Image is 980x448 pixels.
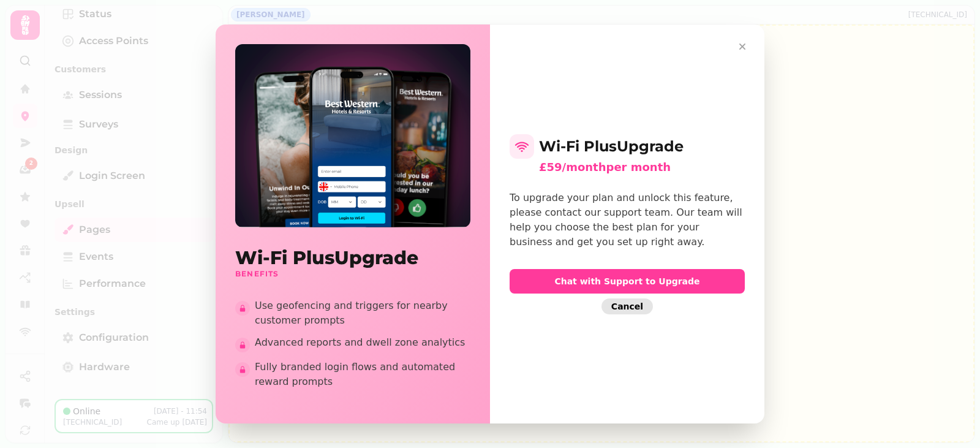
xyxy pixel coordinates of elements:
button: Cancel [601,298,653,314]
span: Fully branded login flows and automated reward prompts [255,360,470,389]
button: Chat with Support to Upgrade [510,269,745,294]
span: Chat with Support to Upgrade [519,277,735,286]
span: Cancel [611,302,643,311]
span: Use geofencing and triggers for nearby customer prompts [255,298,470,328]
h2: Wi-Fi Plus Upgrade [510,134,745,159]
h3: Benefits [235,269,470,279]
div: To upgrade your plan and unlock this feature, please contact our support team. Our team will help... [510,191,745,249]
h2: Wi-Fi Plus Upgrade [235,247,470,269]
span: Advanced reports and dwell zone analytics [255,335,470,350]
div: £59/month per month [539,159,745,176]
